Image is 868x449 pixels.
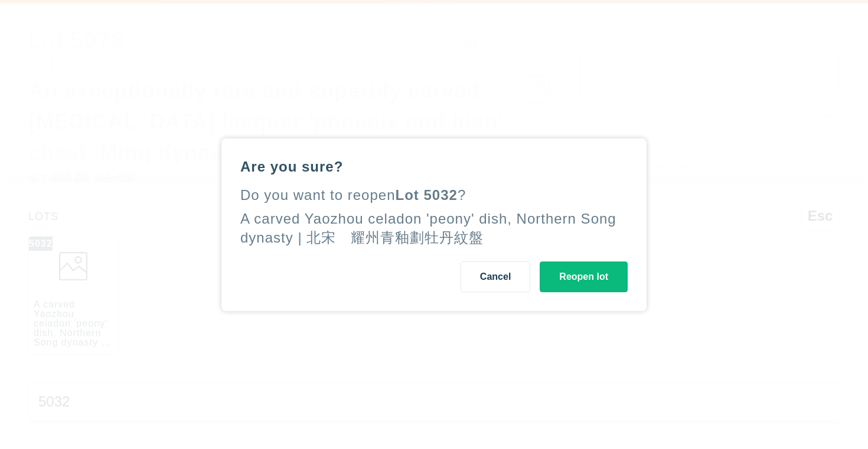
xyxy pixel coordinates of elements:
div: Are you sure? [240,157,628,176]
div: Do you want to reopen ? [240,186,628,205]
button: Reopen lot [540,261,628,292]
div: A carved Yaozhou celadon 'peony' dish, Northern Song dynasty | 北宋 耀州青釉劃牡丹紋盤 [240,211,616,246]
span: Lot 5032 [396,187,458,203]
button: Cancel [461,261,530,292]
